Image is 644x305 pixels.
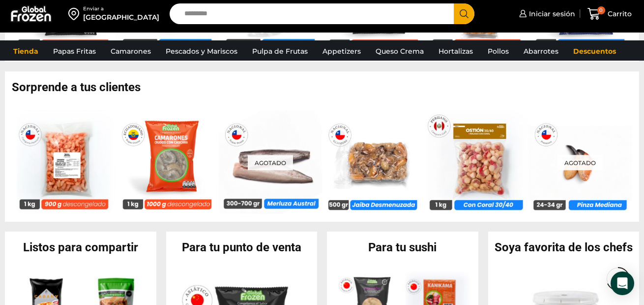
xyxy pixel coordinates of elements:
div: Enviar a [83,5,159,12]
a: Queso Crema [371,42,429,61]
a: Abarrotes [519,42,563,61]
a: Tienda [8,42,43,61]
span: 0 [597,6,605,14]
p: Agotado [248,155,293,170]
a: Pulpa de Frutas [247,42,313,61]
a: 0 Carrito [585,2,634,26]
a: Pescados y Mariscos [161,42,242,61]
a: Iniciar sesión [517,4,575,24]
h2: Para tu sushi [327,241,478,253]
h2: Para tu punto de venta [166,241,318,253]
a: Camarones [106,42,156,61]
h2: Sorprende a tus clientes [12,81,639,93]
h2: Listos para compartir [5,241,156,253]
a: Appetizers [318,42,366,61]
p: Agotado [557,155,603,170]
a: Papas Fritas [48,42,101,61]
span: Carrito [605,9,632,19]
div: [GEOGRAPHIC_DATA] [83,12,159,22]
a: Hortalizas [434,42,478,61]
div: Open Intercom Messenger [611,271,634,295]
a: Descuentos [568,42,621,61]
span: Iniciar sesión [527,9,575,19]
a: Pollos [483,42,514,61]
h2: Soya favorita de los chefs [488,241,640,253]
img: address-field-icon.svg [68,5,83,22]
button: Search button [454,3,474,24]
